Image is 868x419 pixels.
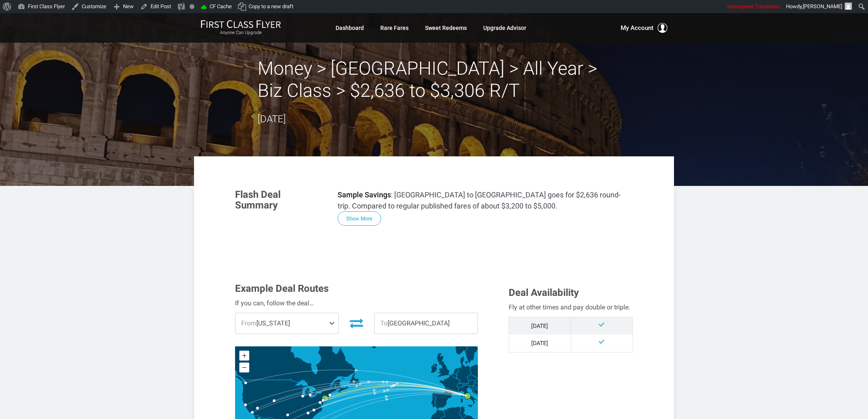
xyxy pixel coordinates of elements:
[463,380,475,387] path: Austria
[431,364,437,373] path: Ireland
[457,377,457,379] path: Luxembourg
[801,394,860,415] iframe: Opens a widget where you can find more information
[460,356,468,364] path: Denmark
[338,190,391,199] strong: Sample Savings
[273,399,280,403] g: Denver
[470,385,475,389] path: Slovenia
[439,374,463,398] path: France
[201,30,281,36] small: Anyone Can Upgrade
[483,21,526,35] a: Upgrade Advisor
[322,398,329,402] g: Philadelphia
[235,313,338,334] span: [US_STATE]
[336,21,364,35] a: Dashboard
[241,319,256,327] span: From
[464,393,476,399] g: Rome
[329,394,336,397] g: Boston
[467,375,478,381] path: Czech Republic
[621,23,653,33] span: My Account
[727,3,780,9] span: Unsuspend Transients
[477,393,481,397] path: Montenegro
[621,23,667,33] button: My Account
[475,378,484,383] path: Slovakia
[345,314,368,332] button: Invert Route Direction
[432,396,437,407] path: Portugal
[380,21,409,35] a: Rare Fares
[322,396,334,402] g: New York
[380,319,388,327] span: To
[375,313,477,334] span: [GEOGRAPHIC_DATA]
[201,20,281,28] img: First Class Flyer
[244,403,251,407] g: San Francisco
[338,189,633,211] p: : [GEOGRAPHIC_DATA] to [GEOGRAPHIC_DATA] goes for $2,636 round-trip. Compared to regular publishe...
[434,353,450,378] path: United Kingdom
[451,373,457,378] path: Belgium
[338,211,381,226] button: Show More
[425,21,467,35] a: Sweet Redeems
[473,389,479,395] path: Bosnia and Herzegovina
[235,283,329,294] span: Example Deal Routes
[258,57,610,102] h2: Money > [GEOGRAPHIC_DATA] > All Year > Biz Class > $2,636 to $3,306 R/T
[251,411,258,414] g: Los Angeles
[432,392,452,409] path: Spain
[803,3,842,9] span: [PERSON_NAME]
[235,298,478,309] div: If you can, follow the deal…
[509,302,633,313] div: Fly at other times and pay double or triple.
[452,368,459,375] path: Netherlands
[509,317,571,334] td: [DATE]
[509,287,579,298] span: Deal Availability
[258,113,286,125] time: [DATE]
[201,20,281,36] a: First Class FlyerAnyone Can Upgrade
[235,189,325,211] h3: Flash Deal Summary
[286,413,293,417] g: Dallas
[457,364,472,384] path: Germany
[457,383,464,388] path: Switzerland
[256,407,263,410] g: Las Vegas
[244,381,251,385] g: Seattle
[509,334,571,352] td: [DATE]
